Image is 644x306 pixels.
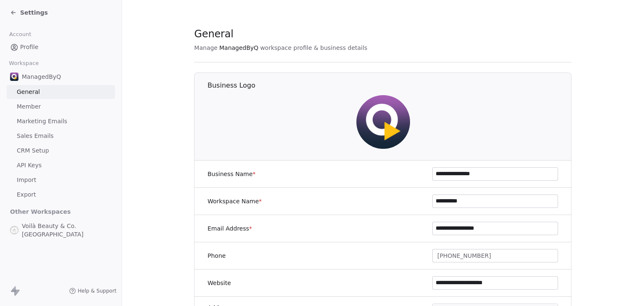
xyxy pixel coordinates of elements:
span: [PHONE_NUMBER] [437,252,491,260]
img: Stripe.png [10,73,18,81]
span: Member [17,102,41,111]
span: Help & Support [78,288,116,294]
a: Help & Support [69,288,116,294]
h1: Business Logo [208,81,572,90]
a: CRM Setup [7,144,115,158]
span: Account [5,28,35,41]
span: ManagedByQ [22,73,61,81]
img: Stripe.png [356,95,410,149]
a: Marketing Emails [7,114,115,128]
span: Manage [194,44,218,52]
img: Voila_Beauty_And_Co_Logo.png [10,226,18,234]
a: Export [7,188,115,202]
span: Settings [20,8,48,17]
span: CRM Setup [17,146,49,155]
a: Sales Emails [7,129,115,143]
span: Export [17,190,36,199]
button: [PHONE_NUMBER] [432,249,558,262]
a: Member [7,100,115,114]
span: workspace profile & business details [260,44,367,52]
a: Import [7,173,115,187]
label: Phone [208,252,226,260]
label: Email Address [208,224,252,233]
span: ManagedByQ [219,44,258,52]
span: Sales Emails [17,132,54,140]
label: Workspace Name [208,197,262,205]
span: General [17,88,40,96]
label: Business Name [208,170,256,178]
a: Profile [7,40,115,54]
a: API Keys [7,158,115,172]
span: Voilà Beauty & Co. [GEOGRAPHIC_DATA] [22,222,112,239]
span: Other Workspaces [7,205,74,218]
span: API Keys [17,161,42,170]
span: Profile [20,43,39,52]
a: General [7,85,115,99]
a: Settings [10,8,48,17]
label: Website [208,279,231,287]
span: Workspace [5,57,42,70]
span: Marketing Emails [17,117,67,126]
span: Import [17,176,36,184]
span: General [194,28,234,40]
